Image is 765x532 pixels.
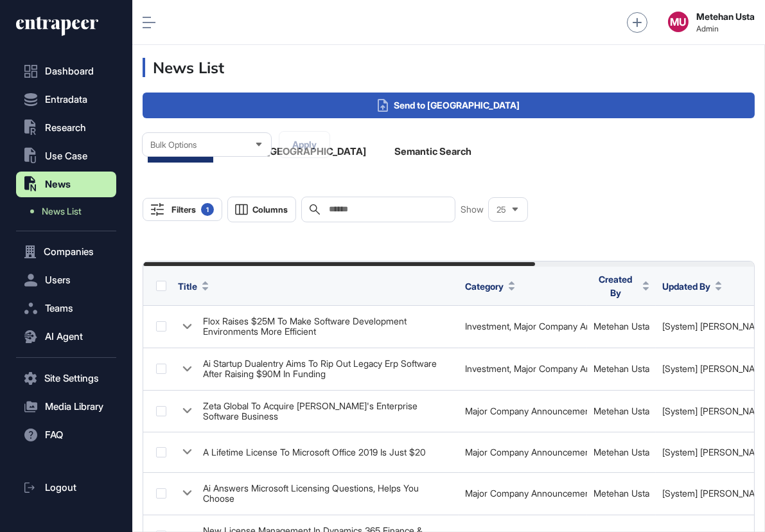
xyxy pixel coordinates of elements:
button: Created By [594,272,649,299]
span: Companies [44,247,94,257]
div: 1 [201,203,214,216]
button: Site Settings [16,366,116,391]
span: Entradata [45,94,87,105]
span: Columns [252,205,288,215]
div: Flox Raises $25M To Make Software Development Environments More Efficient [203,316,452,337]
span: Bulk Options [150,140,197,150]
h3: News List [143,58,755,77]
button: Teams [16,296,116,321]
div: Ai Startup Dualentry Aims To Rip Out Legacy Erp Software After Raising $90M In Funding [203,359,452,380]
div: A Lifetime License To Microsoft Office 2019 Is Just $20 [203,447,426,457]
span: Use Case [45,151,87,161]
span: Show [461,204,484,215]
button: Research [16,115,116,141]
div: Major Company Announcement, Partnership [465,488,581,499]
button: Columns [227,197,296,222]
span: Created By [594,272,638,299]
strong: Metehan Usta [696,12,755,22]
span: News [45,179,71,190]
span: AI Agent [45,332,83,342]
a: Logout [16,475,116,501]
div: Investment, Major Company Announcement [465,364,581,374]
button: Filters1 [143,198,222,221]
span: Research [45,123,86,133]
button: Category [465,279,515,293]
div: Ai Answers Microsoft Licensing Questions, Helps You Choose [203,483,452,504]
span: Users [45,275,71,285]
button: Updated By [662,279,722,293]
span: Category [465,279,504,293]
span: 25 [497,205,506,215]
span: FAQ [45,430,63,440]
span: Logout [45,483,76,493]
div: Investment, Major Company Announcement [465,321,581,332]
button: FAQ [16,422,116,448]
span: Dashboard [45,66,94,76]
div: Major Company Announcement [465,406,581,416]
button: AI Agent [16,324,116,350]
button: Title [178,279,209,293]
button: News [16,172,116,197]
button: Companies [16,239,116,265]
span: News List [42,206,82,217]
a: Dashboard [16,58,116,84]
a: News List [22,200,116,223]
div: Send to [GEOGRAPHIC_DATA] [143,93,755,118]
button: Media Library [16,394,116,420]
a: Metehan Usta [594,488,649,499]
button: Use Case [16,143,116,169]
div: Filters [171,203,214,216]
div: Major Company Announcement [465,447,581,457]
button: MU [668,12,689,32]
a: Metehan Usta [594,363,649,374]
span: Media Library [45,402,103,412]
span: Teams [45,303,73,314]
a: Metehan Usta [594,321,649,332]
span: Title [178,279,197,293]
a: Metehan Usta [594,447,649,457]
a: Metehan Usta [594,405,649,416]
span: Admin [696,24,755,33]
span: Site Settings [44,373,99,384]
span: Updated By [662,279,710,293]
button: Entradata [16,87,116,112]
div: Zeta Global To Acquire [PERSON_NAME]'s Enterprise Software Business [203,401,452,422]
button: Users [16,267,116,293]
